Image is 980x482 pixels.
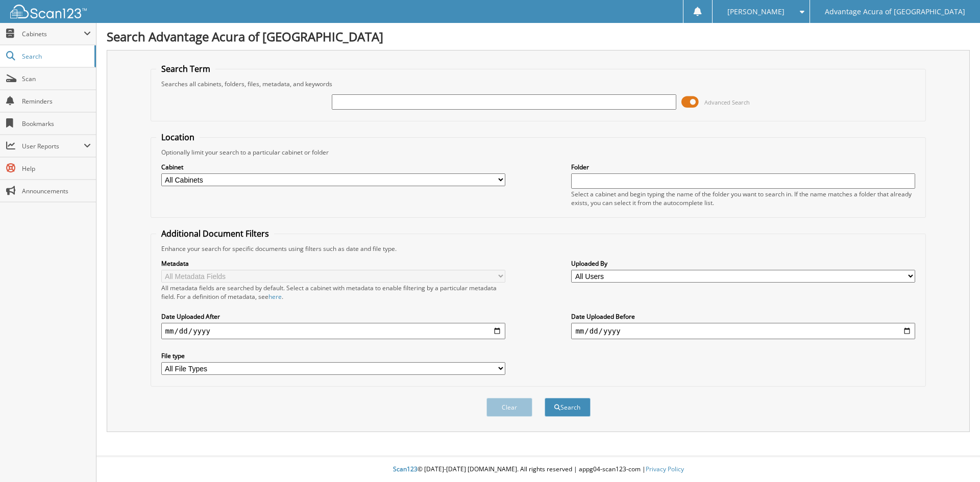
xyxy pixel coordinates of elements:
[22,52,89,61] span: Search
[161,259,505,268] label: Metadata
[393,465,418,473] span: Scan123
[22,187,91,195] span: Announcements
[156,132,200,143] legend: Location
[161,351,505,360] label: File type
[727,9,785,15] span: [PERSON_NAME]
[156,228,274,239] legend: Additional Document Filters
[22,142,84,150] span: User Reports
[571,259,915,268] label: Uploaded By
[486,398,532,417] button: Clear
[22,119,91,128] span: Bookmarks
[545,398,591,417] button: Search
[268,292,282,301] a: here
[156,244,921,253] div: Enhance your search for specific documents using filters such as date and file type.
[571,163,915,171] label: Folder
[107,28,970,45] h1: Search Advantage Acura of [GEOGRAPHIC_DATA]
[22,97,91,106] span: Reminders
[571,190,915,207] div: Select a cabinet and begin typing the name of the folder you want to search in. If the name match...
[571,312,915,321] label: Date Uploaded Before
[929,433,980,482] iframe: Chat Widget
[156,63,215,74] legend: Search Term
[825,9,965,15] span: Advantage Acura of [GEOGRAPHIC_DATA]
[22,164,91,173] span: Help
[161,163,505,171] label: Cabinet
[161,284,505,301] div: All metadata fields are searched by default. Select a cabinet with metadata to enable filtering b...
[646,465,684,473] a: Privacy Policy
[571,323,915,339] input: end
[704,98,750,106] span: Advanced Search
[96,457,980,482] div: © [DATE]-[DATE] [DOMAIN_NAME]. All rights reserved | appg04-scan123-com |
[22,30,84,38] span: Cabinets
[22,74,91,83] span: Scan
[161,323,505,339] input: start
[161,312,505,321] label: Date Uploaded After
[10,5,87,18] img: scan123-logo-white.svg
[156,80,921,88] div: Searches all cabinets, folders, files, metadata, and keywords
[156,148,921,157] div: Optionally limit your search to a particular cabinet or folder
